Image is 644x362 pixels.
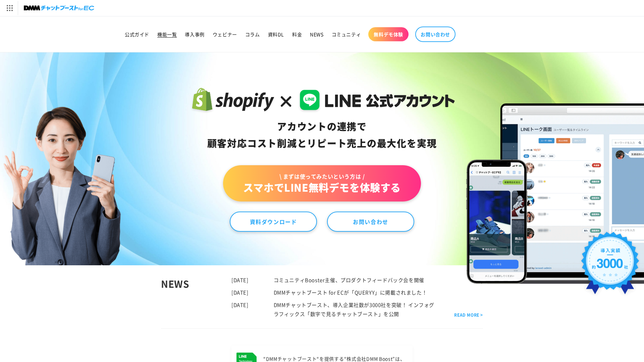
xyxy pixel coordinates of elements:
[578,229,642,302] img: 導入実績約3000社
[230,212,317,232] a: 資料ダウンロード
[374,31,403,37] span: 無料デモ体験
[421,31,450,37] span: お問い合わせ
[181,27,208,41] a: 導入事例
[213,31,237,37] span: ウェビナー
[161,275,231,318] div: NEWS
[24,3,94,13] img: チャットブーストforEC
[454,311,483,319] a: READ MORE >
[327,212,414,232] a: お問い合わせ
[332,31,361,37] span: コミュニティ
[292,31,302,37] span: 料金
[274,276,424,283] a: コミュニティBooster主催、プロダクトフィードバック会を開催
[185,31,204,37] span: 導入事例
[125,31,149,37] span: 公式ガイド
[268,31,284,37] span: 資料DL
[368,27,409,41] a: 無料デモ体験
[274,289,427,296] a: DMMチャットブースト for ECが「QUERYY」に掲載されました！
[157,31,177,37] span: 機能一覧
[121,27,153,41] a: 公式ガイド
[306,27,327,41] a: NEWS
[245,31,260,37] span: コラム
[189,118,455,152] div: アカウントの連携で 顧客対応コスト削減と リピート売上の 最大化を実現
[243,173,401,180] span: \ まずは使ってみたいという方は /
[310,31,323,37] span: NEWS
[274,301,434,317] a: DMMチャットブースト、導入企業社数が3000社を突破！ インフォグラフィックス「数字で見るチャットブースト」を公開
[231,276,249,283] time: [DATE]
[241,27,264,41] a: コラム
[209,27,241,41] a: ウェビナー
[231,289,249,296] time: [DATE]
[328,27,365,41] a: コミュニティ
[288,27,306,41] a: 料金
[153,27,181,41] a: 機能一覧
[415,27,455,42] a: お問い合わせ
[231,301,249,308] time: [DATE]
[1,1,18,15] img: サービス
[264,27,288,41] a: 資料DL
[223,165,421,201] a: \ まずは使ってみたいという方は /スマホでLINE無料デモを体験する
